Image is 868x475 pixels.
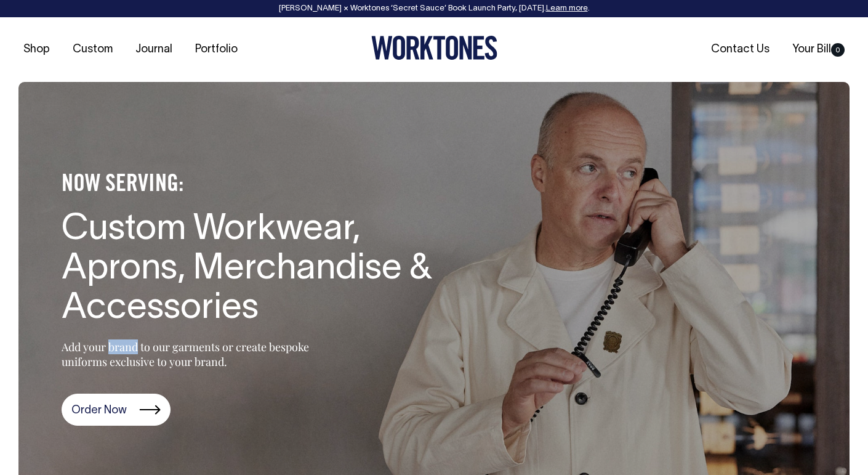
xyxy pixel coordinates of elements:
[787,39,850,60] a: Your Bill0
[831,43,845,57] span: 0
[546,5,588,12] a: Learn more
[62,394,171,426] a: Order Now
[62,171,462,198] h4: NOW SERVING:
[68,39,118,60] a: Custom
[12,4,856,13] div: [PERSON_NAME] × Worktones ‘Secret Sauce’ Book Launch Party, [DATE]. .
[18,39,55,60] a: Shop
[190,39,243,60] a: Portfolio
[62,211,462,328] h1: Custom Workwear, Aprons, Merchandise & Accessories
[131,39,177,60] a: Journal
[62,339,339,369] p: Add your brand to our garments or create bespoke uniforms exclusive to your brand.
[706,39,774,60] a: Contact Us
